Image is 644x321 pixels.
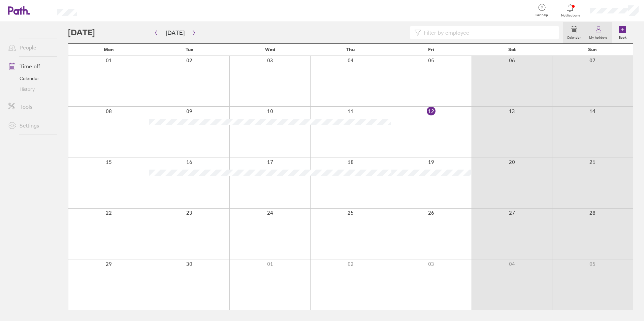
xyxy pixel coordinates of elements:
[160,27,190,38] button: [DATE]
[3,84,57,95] a: History
[421,26,555,39] input: Filter by employee
[3,73,57,84] a: Calendar
[3,119,57,132] a: Settings
[612,22,633,43] a: Book
[585,34,612,40] label: My holidays
[508,47,516,52] span: Sat
[428,47,434,52] span: Fri
[346,47,355,52] span: Thu
[615,34,631,40] label: Book
[563,34,585,40] label: Calendar
[531,13,553,17] span: Get help
[588,47,597,52] span: Sun
[3,60,57,73] a: Time off
[559,3,581,17] a: Notifications
[104,47,114,52] span: Mon
[585,22,612,43] a: My holidays
[559,13,581,17] span: Notifications
[3,100,57,113] a: Tools
[265,47,275,52] span: Wed
[3,41,57,54] a: People
[186,47,193,52] span: Tue
[563,22,585,43] a: Calendar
